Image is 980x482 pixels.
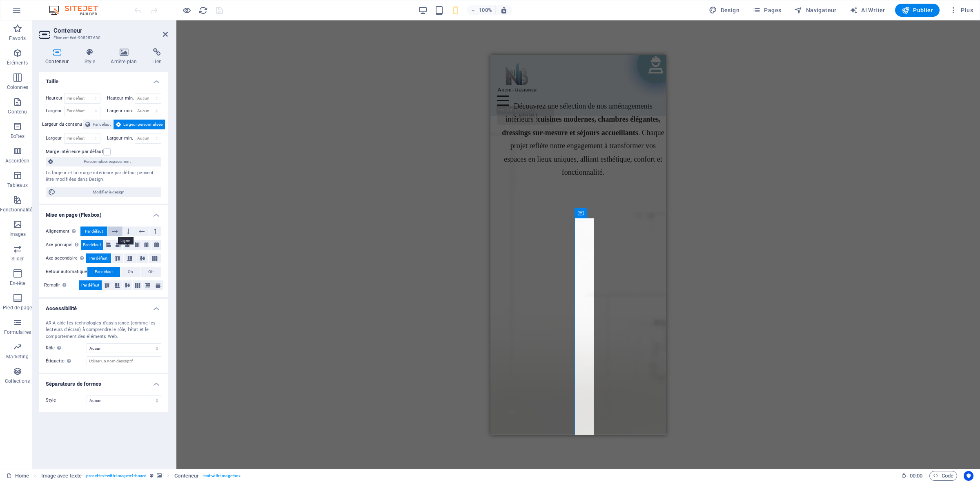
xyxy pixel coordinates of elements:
[10,280,25,287] p: En-tête
[150,473,154,478] i: Cet élément est une présélection personnalisable.
[39,205,168,220] h4: Mise en page (Flexbox)
[7,182,28,189] p: Tableaux
[128,267,133,277] span: On
[929,471,957,481] button: Code
[118,237,134,244] mark: Ligne
[53,27,168,34] h2: Conteneur
[5,378,30,384] p: Collections
[182,5,192,15] button: Cliquez ici pour quitter le mode Aperçu et poursuivre l'édition.
[53,34,151,42] h3: Élément #ed-995257630
[202,471,241,481] span: . text-with-image-box
[467,5,496,15] button: 100%
[11,255,24,262] p: Slider
[47,5,108,15] img: Editor Logo
[46,343,63,353] span: Rôle
[39,48,78,65] h4: Conteneur
[7,84,28,91] p: Colonnes
[791,4,840,17] button: Navigateur
[9,231,26,238] p: Images
[44,280,79,290] label: Remplir
[174,471,199,481] span: Cliquez pour sélectionner. Double-cliquez pour modifier.
[85,471,147,481] span: . preset-text-with-image-v4-boxed
[46,398,56,403] span: Style
[46,157,161,167] button: Personnaliser espacement
[9,35,26,42] p: Favoris
[11,133,24,140] p: Boîtes
[46,147,103,157] label: Marge intérieure par défaut
[87,356,161,366] input: Utiliser un nom descriptif
[107,96,135,100] label: Hauteur min.
[39,299,168,313] h4: Accessibilité
[87,267,120,277] button: Par défaut
[46,187,161,197] button: Modifier le design
[79,280,102,290] button: Par défaut
[500,7,508,14] i: Lors du redimensionnement, ajuster automatiquement le niveau de zoom en fonction de l'appareil sé...
[895,4,940,17] button: Publier
[46,96,64,100] label: Hauteur
[81,240,103,250] button: Par défaut
[93,120,111,129] span: Par défaut
[46,267,87,277] label: Retour automatique
[946,4,976,17] button: Plus
[846,4,889,17] button: AI Writer
[81,280,99,290] span: Par défaut
[120,267,140,277] button: On
[107,109,135,113] label: Largeur min.
[39,72,168,87] h4: Taille
[157,473,162,478] i: Cet élément contient un arrière-plan.
[146,48,168,65] h4: Lien
[7,471,29,481] a: Cliquez pour annuler la sélection. Double-cliquez pour ouvrir Pages.
[46,253,86,263] label: Axe secondaire
[964,471,973,481] button: Usercentrics
[46,136,64,140] label: Largeur
[915,473,917,479] span: :
[850,6,885,14] span: AI Writer
[105,48,146,65] h4: Arrière-plan
[123,120,163,129] span: Largeur personnalisée
[95,267,113,277] span: Par défaut
[910,471,922,481] span: 00 00
[794,6,836,14] span: Navigateur
[89,253,107,263] span: Par défaut
[198,5,208,15] button: reload
[85,227,103,236] span: Par défaut
[107,136,135,140] label: Largeur min.
[58,187,159,197] span: Modifier le design
[42,120,83,129] label: Largeur du contenu
[7,60,28,66] p: Éléments
[78,48,105,65] h4: Style
[933,471,953,481] span: Code
[41,471,82,481] span: Cliquez pour sélectionner. Double-cliquez pour modifier.
[3,304,32,311] p: Pied de page
[949,6,973,14] span: Plus
[901,471,923,481] h6: Durée de la session
[46,227,80,236] label: Alignement
[706,4,743,17] div: Design (Ctrl+Alt+Y)
[749,4,784,17] button: Pages
[39,374,168,389] h4: Séparateurs de formes
[46,109,64,113] label: Largeur
[80,227,107,236] button: Par défaut
[706,4,743,17] button: Design
[198,6,208,15] i: Actualiser la page
[46,170,161,183] div: La largeur et la marge intérieure par défaut peuvent être modifiées dans Design.
[753,6,781,14] span: Pages
[148,267,154,277] span: Off
[83,240,101,250] span: Par défaut
[902,6,933,14] span: Publier
[8,109,27,115] p: Contenu
[83,120,113,129] button: Par défaut
[6,353,29,360] p: Marketing
[86,253,111,263] button: Par défaut
[41,471,241,481] nav: breadcrumb
[141,267,161,277] button: Off
[46,356,87,366] label: Étiquette
[114,120,165,129] button: Largeur personnalisée
[46,240,81,250] label: Axe principal
[5,158,29,164] p: Accordéon
[709,6,739,14] span: Design
[479,5,492,15] h6: 100%
[46,320,161,340] div: ARIA aide les technologies d'assistance (comme les lecteurs d'écran) à comprendre le rôle, l'état...
[56,157,159,167] span: Personnaliser espacement
[4,329,31,335] p: Formulaires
